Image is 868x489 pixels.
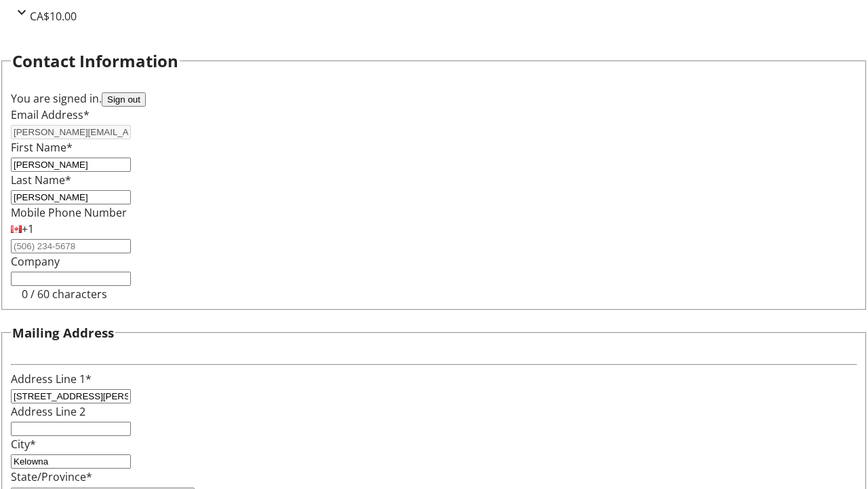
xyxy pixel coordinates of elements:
[22,287,107,302] tr-character-limit: 0 / 60 characters
[11,469,92,484] label: State/Province*
[11,372,92,386] label: Address Line 1*
[11,205,127,220] label: Mobile Phone Number
[11,90,857,107] div: You are signed in.
[30,9,77,24] span: CA$10.00
[11,239,131,253] input: (506) 234-5678
[11,140,73,155] label: First Name*
[11,404,85,419] label: Address Line 2
[11,107,90,122] label: Email Address*
[11,254,60,269] label: Company
[12,49,178,73] h2: Contact Information
[11,437,36,452] label: City*
[102,92,146,107] button: Sign out
[11,173,71,187] label: Last Name*
[11,389,131,403] input: Address
[12,323,114,342] h3: Mailing Address
[11,454,131,469] input: City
